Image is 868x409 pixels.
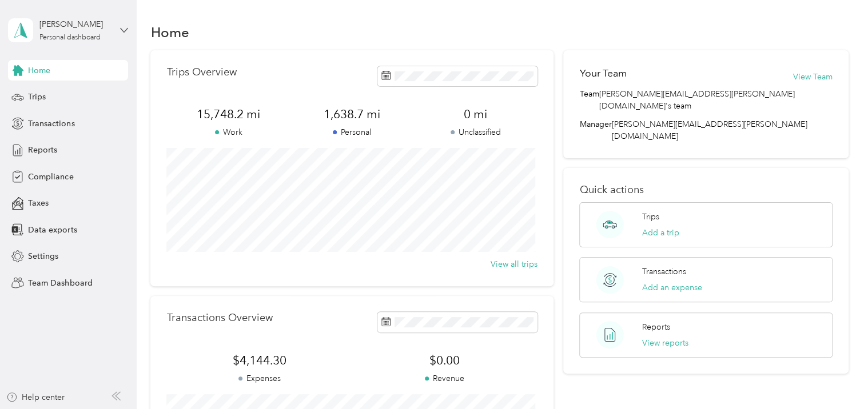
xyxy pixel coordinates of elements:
[166,352,352,368] span: $4,144.30
[642,321,670,333] p: Reports
[166,66,236,78] p: Trips Overview
[642,227,679,239] button: Add a trip
[579,118,611,142] span: Manager
[579,66,626,81] h2: Your Team
[28,277,92,289] span: Team Dashboard
[414,106,537,122] span: 0 mi
[39,34,101,41] div: Personal dashboard
[28,250,58,262] span: Settings
[804,345,868,409] iframe: Everlance-gr Chat Button Frame
[793,71,833,83] button: View Team
[28,171,73,183] span: Compliance
[28,118,74,130] span: Transactions
[28,65,50,77] span: Home
[39,18,111,30] div: [PERSON_NAME]
[352,372,537,384] p: Revenue
[642,337,688,349] button: View reports
[28,91,46,103] span: Trips
[290,106,414,122] span: 1,638.7 mi
[414,126,537,138] p: Unclassified
[642,282,702,294] button: Add an expense
[642,211,659,223] p: Trips
[150,26,189,38] h1: Home
[28,224,77,236] span: Data exports
[166,126,290,138] p: Work
[599,88,832,112] span: [PERSON_NAME][EMAIL_ADDRESS][PERSON_NAME][DOMAIN_NAME]'s team
[166,106,290,122] span: 15,748.2 mi
[6,391,65,403] button: Help center
[166,312,272,324] p: Transactions Overview
[611,119,807,141] span: [PERSON_NAME][EMAIL_ADDRESS][PERSON_NAME][DOMAIN_NAME]
[642,266,686,278] p: Transactions
[579,88,599,112] span: Team
[28,197,49,209] span: Taxes
[166,372,352,384] p: Expenses
[290,126,414,138] p: Personal
[579,184,832,196] p: Quick actions
[491,258,537,270] button: View all trips
[352,352,537,368] span: $0.00
[28,144,57,156] span: Reports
